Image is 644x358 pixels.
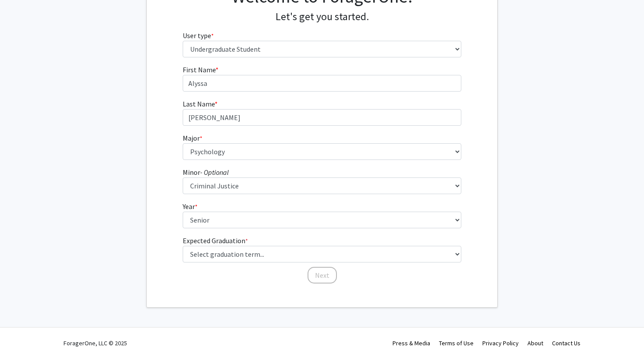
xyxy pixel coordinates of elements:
button: Next [308,267,337,284]
a: Privacy Policy [482,339,519,347]
span: First Name [183,65,216,74]
a: Contact Us [552,339,580,347]
label: Year [183,201,198,212]
i: - Optional [200,168,229,177]
label: Minor [183,167,229,177]
span: Last Name [183,99,215,108]
a: About [527,339,543,347]
label: Expected Graduation [183,235,248,246]
iframe: Chat [7,319,37,351]
label: User type [183,30,214,41]
a: Press & Media [393,339,430,347]
h4: Let's get you started. [183,11,462,23]
a: Terms of Use [439,339,474,347]
label: Major [183,133,202,143]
